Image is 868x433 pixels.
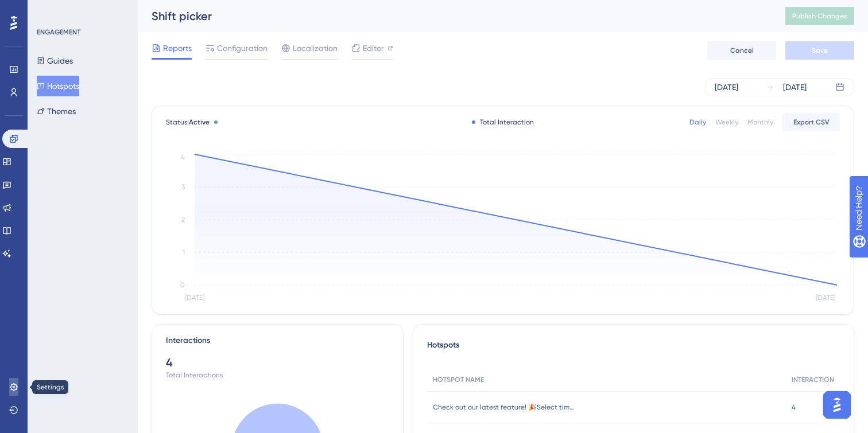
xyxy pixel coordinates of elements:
[782,113,840,131] button: Export CSV
[793,118,830,127] span: Export CSV
[363,41,384,55] span: Editor
[183,248,185,256] tspan: 1
[747,118,773,127] div: Monthly
[792,11,847,21] span: Publish Changes
[166,334,210,348] div: Interactions
[427,338,459,359] span: Hotspots
[783,80,807,94] div: [DATE]
[785,7,854,25] button: Publish Changes
[217,41,268,55] span: Configuration
[792,375,834,384] span: INTERACTION
[27,3,72,17] span: Need Help?
[166,354,389,370] div: 4
[707,41,776,60] button: Cancel
[37,50,73,71] button: Guides
[181,153,185,161] tspan: 4
[37,101,76,122] button: Themes
[792,403,796,412] span: 4
[689,118,706,127] div: Daily
[37,28,80,37] div: ENGAGEMENT
[163,41,192,55] span: Reports
[820,388,854,422] iframe: UserGuiding AI Assistant Launcher
[181,183,185,191] tspan: 3
[816,294,835,302] tspan: [DATE]
[152,8,757,24] div: Shift picker
[715,80,738,94] div: [DATE]
[189,118,210,126] span: Active
[37,76,79,96] button: Hotspots
[166,118,210,127] span: Status:
[185,294,204,302] tspan: [DATE]
[293,41,338,55] span: Localization
[785,41,854,60] button: Save
[472,118,534,127] div: Total Interaction
[730,46,754,55] span: Cancel
[715,118,738,127] div: Weekly
[181,216,185,224] tspan: 2
[180,281,185,289] tspan: 0
[433,375,484,384] span: HOTSPOT NAME
[433,403,576,412] span: Check out our latest feature! 🎉Select time periods that follow your production schedule. This mak...
[812,46,828,55] span: Save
